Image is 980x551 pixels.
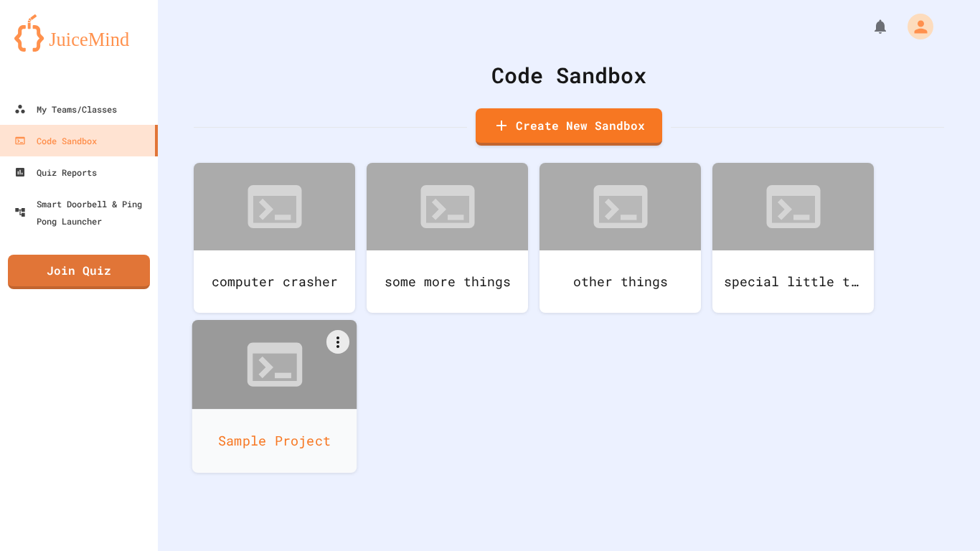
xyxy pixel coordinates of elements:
div: computer crasher [194,250,355,313]
div: Sample Project [192,409,357,473]
a: Sample Project [192,320,357,473]
div: some more things [367,250,528,313]
img: logo-orange.svg [14,14,143,52]
div: Smart Doorbell & Ping Pong Launcher [14,195,152,230]
a: special little things twin [712,163,874,313]
div: other things [540,250,701,313]
div: Code Sandbox [14,132,97,149]
a: some more things [367,163,528,313]
div: My Notifications [845,14,892,39]
div: My Teams/Classes [14,100,117,118]
a: Create New Sandbox [476,108,662,146]
div: Code Sandbox [194,59,944,91]
a: Join Quiz [8,255,150,289]
div: special little things twin [712,250,874,313]
div: My Account [892,10,937,43]
a: computer crasher [194,163,355,313]
a: other things [540,163,701,313]
div: Quiz Reports [14,164,97,181]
